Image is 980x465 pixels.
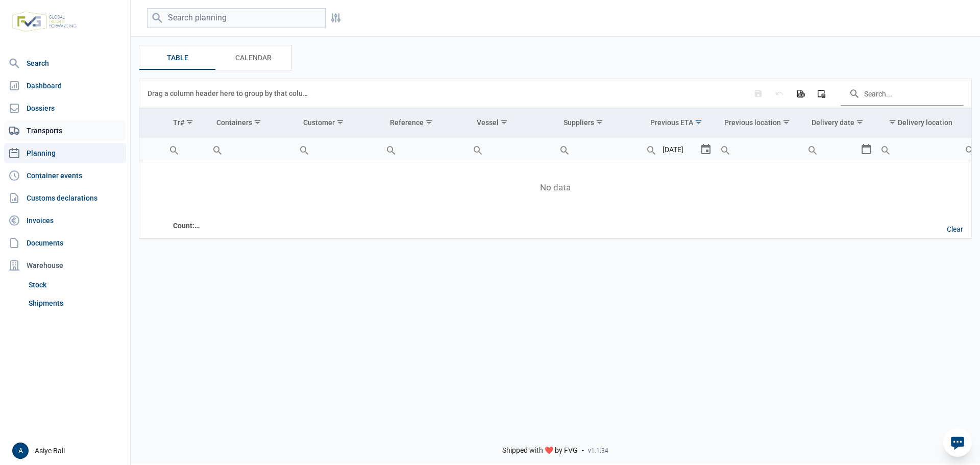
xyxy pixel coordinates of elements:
[139,79,971,238] div: Data grid with 0 rows and 11 columns
[500,118,508,126] span: Show filter options for column 'Vessel'
[165,137,208,162] td: Filter cell
[139,182,971,193] span: No data
[12,443,29,459] button: A
[642,108,716,137] td: Column Previous ETA
[876,137,961,162] td: Filter cell
[555,137,642,162] input: Filter cell
[235,52,272,64] span: Calendar
[165,137,183,162] div: Search box
[812,118,854,127] div: Delivery date
[582,446,584,455] span: -
[24,276,126,294] a: Stock
[173,221,200,231] div: Tr# Count: 0
[588,447,608,455] span: v1.1.34
[336,118,344,126] span: Show filter options for column 'Customer'
[876,108,961,137] td: Column Delivery location
[382,108,469,137] td: Column Reference
[4,165,126,186] a: Container events
[216,118,252,127] div: Containers
[4,233,126,253] a: Documents
[555,108,642,137] td: Column Suppliers
[147,8,326,28] input: Search planning
[295,137,313,162] div: Search box
[382,137,400,162] div: Search box
[803,137,876,162] td: Filter cell
[889,118,896,126] span: Show filter options for column 'Delivery location'
[173,118,184,127] div: Tr#
[716,137,803,162] input: Filter cell
[4,76,126,96] a: Dashboard
[803,137,822,162] div: Search box
[716,137,803,162] td: Filter cell
[939,221,971,238] div: Clear
[803,108,876,137] td: Column Delivery date
[4,255,126,276] div: Warehouse
[148,79,963,108] div: Data grid toolbar
[24,294,126,312] a: Shipments
[812,84,830,103] div: Column Chooser
[469,137,487,162] div: Search box
[295,137,382,162] td: Filter cell
[695,118,702,126] span: Show filter options for column 'Previous ETA'
[4,143,126,163] a: Planning
[12,443,124,459] div: Asiye Bali
[650,118,693,127] div: Previous ETA
[382,137,469,162] input: Filter cell
[642,137,660,162] div: Search box
[295,137,382,162] input: Filter cell
[477,118,499,127] div: Vessel
[563,118,594,127] div: Suppliers
[856,118,864,126] span: Show filter options for column 'Delivery date'
[208,137,227,162] div: Search box
[208,108,295,137] td: Column Containers
[791,84,810,103] div: Export all data to Excel
[469,108,555,137] td: Column Vessel
[642,137,716,162] td: Filter cell
[390,118,424,127] div: Reference
[876,137,895,162] div: Search box
[724,118,781,127] div: Previous location
[716,137,734,162] div: Search box
[642,137,700,162] input: Filter cell
[382,137,469,162] td: Filter cell
[295,108,382,137] td: Column Customer
[716,108,803,137] td: Column Previous location
[4,120,126,141] a: Transports
[469,137,555,162] input: Filter cell
[208,137,295,162] td: Filter cell
[186,118,193,126] span: Show filter options for column 'Tr#'
[555,137,574,162] div: Search box
[148,85,311,102] div: Drag a column header here to group by that column
[596,118,603,126] span: Show filter options for column 'Suppliers'
[4,210,126,231] a: Invoices
[4,188,126,208] a: Customs declarations
[961,137,979,162] div: Search box
[4,53,126,74] a: Search
[303,118,335,127] div: Customer
[8,8,81,36] img: FVG - Global freight forwarding
[803,137,860,162] input: Filter cell
[876,137,961,162] input: Filter cell
[4,98,126,118] a: Dossiers
[502,446,578,455] span: Shipped with ❤️ by FVG
[898,118,952,127] div: Delivery location
[165,137,208,162] input: Filter cell
[167,52,188,64] span: Table
[425,118,433,126] span: Show filter options for column 'Reference'
[469,137,555,162] td: Filter cell
[254,118,261,126] span: Show filter options for column 'Containers'
[782,118,790,126] span: Show filter options for column 'Previous location'
[165,108,208,137] td: Column Tr#
[555,137,642,162] td: Filter cell
[841,81,963,106] input: Search in the data grid
[208,137,295,162] input: Filter cell
[860,137,872,162] div: Select
[700,137,712,162] div: Select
